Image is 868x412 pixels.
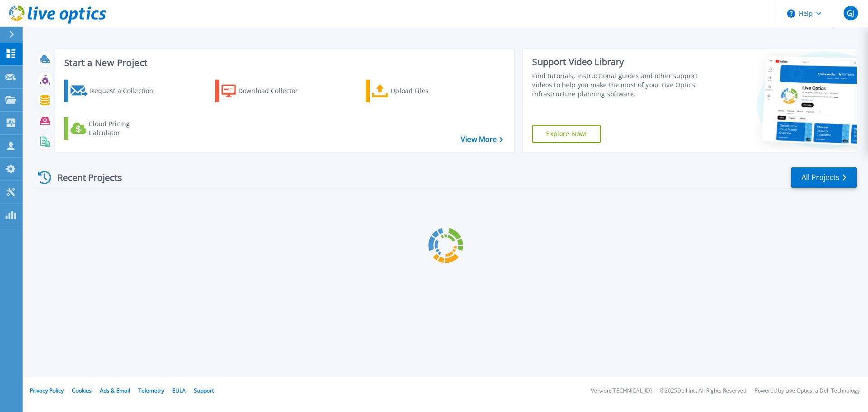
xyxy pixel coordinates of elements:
span: GJ [847,9,854,17]
div: Download Collector [238,82,311,100]
li: Version: [TECHNICAL_ID] [591,388,652,394]
div: Request a Collection [90,82,162,100]
a: Explore Now! [532,125,601,143]
a: Telemetry [138,387,164,394]
h3: Start a New Project [64,58,503,68]
a: Ads & Email [100,387,130,394]
a: EULA [172,387,186,394]
a: Download Collector [215,80,316,102]
div: Recent Projects [35,166,134,189]
a: All Projects [791,167,857,188]
a: Support [194,387,214,394]
div: Find tutorials, instructional guides and other support videos to help you make the most of your L... [532,71,702,99]
a: View More [461,135,503,144]
a: Cookies [72,387,92,394]
div: Cloud Pricing Calculator [89,119,161,137]
li: Powered by Live Optics, a Dell Technology [755,388,860,394]
li: © 2025 Dell Inc. All Rights Reserved [660,388,746,394]
div: Upload Files [391,82,463,100]
a: Cloud Pricing Calculator [64,117,165,140]
div: Support Video Library [532,56,702,68]
a: Upload Files [366,80,467,102]
a: Privacy Policy [30,387,64,394]
a: Request a Collection [64,80,165,102]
